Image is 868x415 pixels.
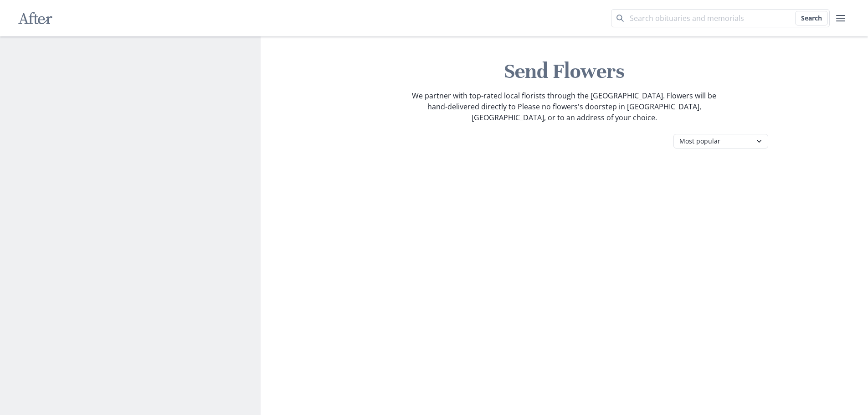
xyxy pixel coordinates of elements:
select: Category filter [673,134,768,149]
p: We partner with top-rated local florists through the [GEOGRAPHIC_DATA]. Flowers will be hand-deli... [411,90,717,123]
h1: Send Flowers [268,58,861,85]
button: user menu [832,9,850,27]
button: Search [795,11,828,26]
input: Search term [611,9,830,27]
